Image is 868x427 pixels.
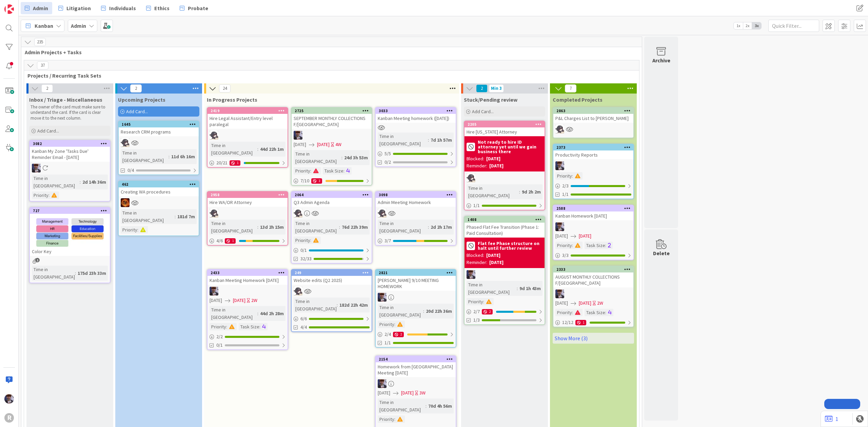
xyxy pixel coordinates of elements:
[208,237,288,245] div: 4/61
[30,141,110,147] div: 3082
[553,333,634,344] a: Show More (3)
[605,309,606,316] span: :
[121,198,130,207] img: TR
[423,307,424,315] span: :
[553,272,633,287] div: AUGUST MONTHLY COLLECTIONS F/[GEOGRAPHIC_DATA]
[579,300,591,307] span: [DATE]
[119,187,199,196] div: Creating WA procedures
[572,309,573,316] span: :
[170,153,197,160] div: 11d 6h 16m
[520,188,542,196] div: 9d 2h 2m
[33,141,110,146] div: 3082
[743,22,752,29] span: 2x
[482,309,493,314] div: 2
[310,237,311,244] span: :
[556,267,633,272] div: 2333
[553,222,633,231] div: ML
[137,226,138,233] span: :
[33,4,48,12] span: Admin
[208,131,288,140] div: KN
[464,96,517,103] span: Stuck/Pending review
[376,293,456,302] div: ML
[154,4,170,12] span: Ethics
[572,172,573,180] span: :
[562,319,573,326] span: 12 / 12
[491,87,502,90] div: Min 3
[478,241,542,250] b: Flat fee Phase structure on halt until further review
[579,232,591,240] span: [DATE]
[429,136,454,144] div: 7d 1h 57m
[292,131,372,140] div: ML
[208,276,288,285] div: Kanban Meeting Homework [DATE]
[378,133,428,147] div: Time in [GEOGRAPHIC_DATA]
[473,202,480,209] span: 1 / 1
[467,270,475,279] img: ML
[562,182,569,189] span: 2 / 3
[394,321,395,328] span: :
[555,232,568,240] span: [DATE]
[207,96,257,103] span: In Progress Projects
[376,379,456,388] div: ML
[465,307,545,316] div: 2/72
[553,266,633,272] div: 2333
[208,332,288,341] div: 2/2
[376,149,456,158] div: 5/5
[292,246,372,255] div: 0/1
[555,242,572,249] div: Priority
[553,182,633,190] div: 2/3
[25,49,633,56] span: Admin Projects + Tasks
[292,192,372,198] div: 2064
[300,324,307,331] span: 4/4
[208,198,288,207] div: Hire WA/OR Attorney
[605,242,606,249] span: :
[176,213,197,220] div: 181d 7m
[553,125,633,134] div: KN
[553,150,633,159] div: Productivity Reports
[483,298,484,305] span: :
[426,402,427,410] span: :
[119,198,199,207] div: TR
[378,293,387,302] img: ML
[292,314,372,323] div: 6/6
[292,108,372,129] div: 2725SEPTEMBER MONTHLY COLLECTIONS F/[GEOGRAPHIC_DATA]
[33,208,110,213] div: 727
[257,310,258,317] span: :
[211,192,288,197] div: 2958
[565,84,576,93] span: 7
[294,220,339,235] div: Time in [GEOGRAPHIC_DATA]
[376,362,456,377] div: Homework from [GEOGRAPHIC_DATA] Meeting [DATE]
[376,192,456,207] div: 3098Admin Meeting Homework
[465,223,545,238] div: Phased Flat Fee Transition (Phase 1: Paid Consultation)
[585,242,605,249] div: Task Size
[338,301,370,309] div: 182d 22h 42m
[486,155,500,162] div: [DATE]
[585,309,605,316] div: Task Size
[294,209,302,218] img: KN
[225,238,236,244] div: 1
[30,208,110,214] div: 727
[119,181,199,187] div: 462
[555,289,564,298] img: ML
[311,178,322,184] div: 3
[208,159,288,167] div: 20/211
[294,167,310,175] div: Priority
[292,108,372,114] div: 2725
[295,108,372,113] div: 2725
[119,121,199,127] div: 1645
[378,379,387,388] img: ML
[176,2,212,14] a: Probate
[465,270,545,279] div: ML
[553,114,633,123] div: P&L Charges List to [PERSON_NAME]
[384,159,391,166] span: 0/2
[258,145,285,153] div: 44d 22h 1m
[210,323,226,330] div: Priority
[30,247,110,256] div: Color Key
[32,266,75,281] div: Time in [GEOGRAPHIC_DATA]
[35,22,53,30] span: Kanban
[121,209,175,224] div: Time in [GEOGRAPHIC_DATA]
[478,140,542,154] b: Not ready to hire ID attorney yet until we gain business there
[126,108,148,115] span: Add Card...
[188,4,208,12] span: Probate
[122,122,199,127] div: 1645
[258,223,285,231] div: 13d 2h 15m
